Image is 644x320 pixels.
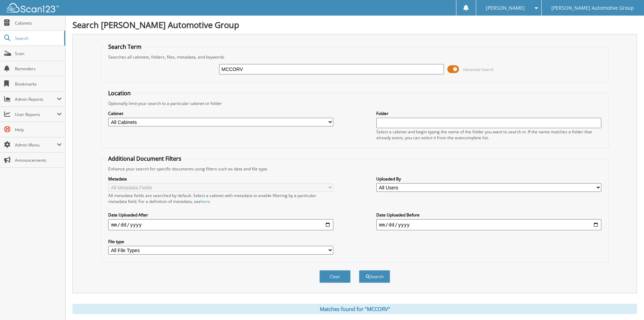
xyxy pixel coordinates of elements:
[319,270,351,283] button: Clear
[72,19,637,30] h1: Search [PERSON_NAME] Automotive Group
[105,155,185,162] legend: Additional Document Filters
[108,239,333,245] label: File type
[551,6,634,10] span: [PERSON_NAME] Automotive Group
[105,166,604,172] div: Enhance your search for specific documents using filters such as date and file type.
[15,51,62,56] span: Scan
[15,66,62,72] span: Reminders
[201,198,210,204] a: here
[376,212,601,218] label: Date Uploaded Before
[108,176,333,182] label: Metadata
[15,35,61,41] span: Search
[15,81,62,87] span: Bookmarks
[463,67,494,72] span: Advanced Search
[376,176,601,182] label: Uploaded By
[108,110,333,116] label: Cabinet
[108,219,333,230] input: start
[376,129,601,141] div: Select a cabinet and begin typing the name of the folder you want to search in. If the name match...
[15,112,57,117] span: User Reports
[105,54,604,60] div: Searches all cabinets, folders, files, metadata, and keywords
[359,270,390,283] button: Search
[105,43,145,51] legend: Search Term
[7,3,59,12] img: scan123-logo-white.svg
[15,142,57,148] span: Admin Menu
[376,110,601,116] label: Folder
[72,304,637,314] div: Matches found for "MCCORV"
[15,157,62,163] span: Announcements
[15,20,62,26] span: Cabinets
[486,6,525,10] span: [PERSON_NAME]
[376,219,601,230] input: end
[105,89,134,97] legend: Location
[105,100,604,106] div: Optionally limit your search to a particular cabinet or folder
[15,96,57,102] span: Admin Reports
[108,193,333,204] div: All metadata fields are searched by default. Select a cabinet with metadata to enable filtering b...
[15,127,62,133] span: Help
[108,212,333,218] label: Date Uploaded After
